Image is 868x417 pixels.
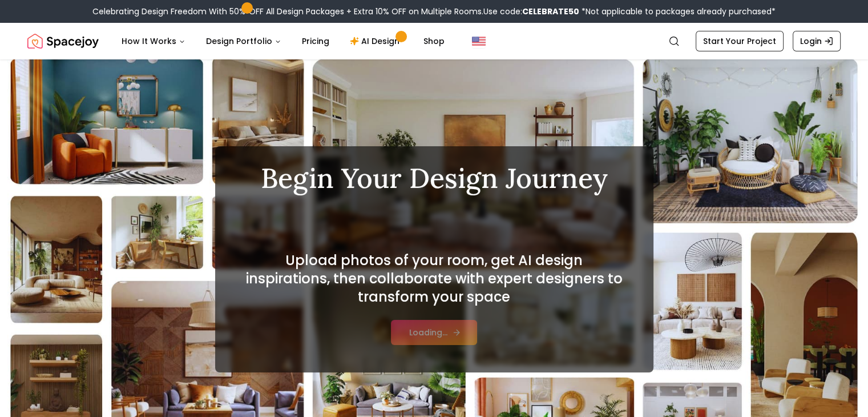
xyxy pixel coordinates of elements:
h2: Upload photos of your room, get AI design inspirations, then collaborate with expert designers to... [243,251,626,306]
a: Login [793,31,841,51]
a: Pricing [293,30,338,53]
nav: Global [27,23,841,59]
a: Shop [414,30,454,53]
span: *Not applicable to packages already purchased* [579,6,776,17]
button: Design Portfolio [197,30,290,53]
a: Start Your Project [696,31,784,51]
span: Use code: [483,6,579,17]
img: Spacejoy Logo [27,30,99,53]
b: CELEBRATE50 [522,6,579,17]
a: Spacejoy [27,30,99,53]
div: Celebrating Design Freedom With 50% OFF All Design Packages + Extra 10% OFF on Multiple Rooms. [92,6,776,17]
nav: Main [112,30,454,53]
img: United States [472,34,486,48]
h1: Begin Your Design Journey [243,165,626,192]
button: How It Works [112,30,195,53]
a: AI Design [341,30,412,53]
